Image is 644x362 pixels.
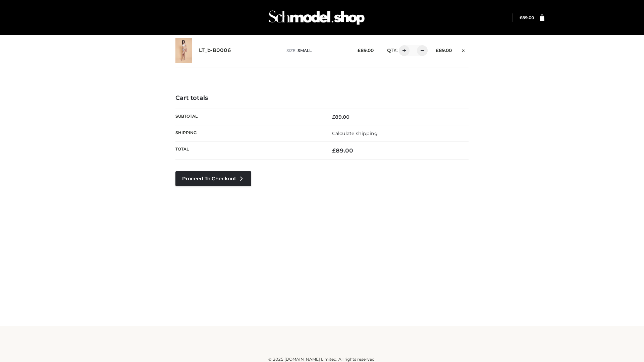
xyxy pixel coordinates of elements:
bdi: 89.00 [358,48,374,53]
a: Calculate shipping [332,130,378,136]
a: Proceed to Checkout [175,171,251,186]
bdi: 89.00 [332,114,350,120]
a: £89.00 [520,15,534,20]
bdi: 89.00 [436,48,452,53]
h4: Cart totals [175,95,469,102]
p: size : [286,48,347,54]
img: Schmodel Admin 964 [266,4,367,31]
th: Subtotal [175,109,322,125]
th: Total [175,142,322,160]
th: Shipping [175,125,322,141]
div: QTY: [380,45,425,56]
img: LT_b-B0006 - SMALL [175,38,192,63]
span: £ [358,48,361,53]
bdi: 89.00 [332,147,353,154]
a: Remove this item [459,45,469,54]
span: £ [332,147,336,154]
span: £ [436,48,439,53]
bdi: 89.00 [520,15,534,20]
a: LT_b-B0006 [199,47,231,54]
span: £ [520,15,522,20]
span: SMALL [298,48,312,53]
span: £ [332,114,335,120]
